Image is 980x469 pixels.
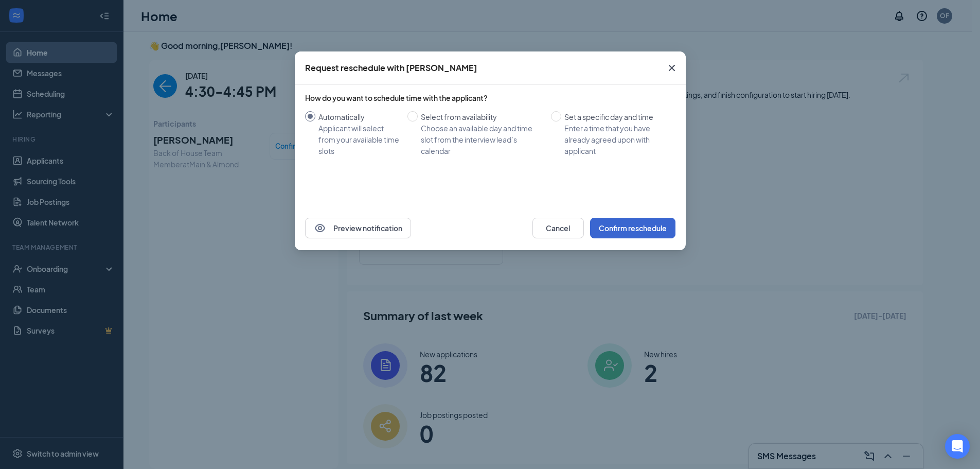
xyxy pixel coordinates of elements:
div: Select from availability [421,111,543,123]
button: EyePreview notification [305,218,411,238]
div: Open Intercom Messenger [945,434,970,459]
button: Confirm reschedule [590,218,675,238]
div: Set a specific day and time [564,111,667,123]
div: How do you want to schedule time with the applicant? [305,93,675,103]
button: Cancel [532,218,584,238]
svg: Eye [314,222,326,234]
div: Request reschedule with [PERSON_NAME] [305,62,477,74]
svg: Cross [666,62,678,74]
div: Enter a time that you have already agreed upon with applicant [564,123,667,157]
div: Choose an available day and time slot from the interview lead’s calendar [421,123,543,157]
div: Applicant will select from your available time slots [318,123,399,157]
div: Automatically [318,111,399,123]
button: Close [658,51,686,84]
